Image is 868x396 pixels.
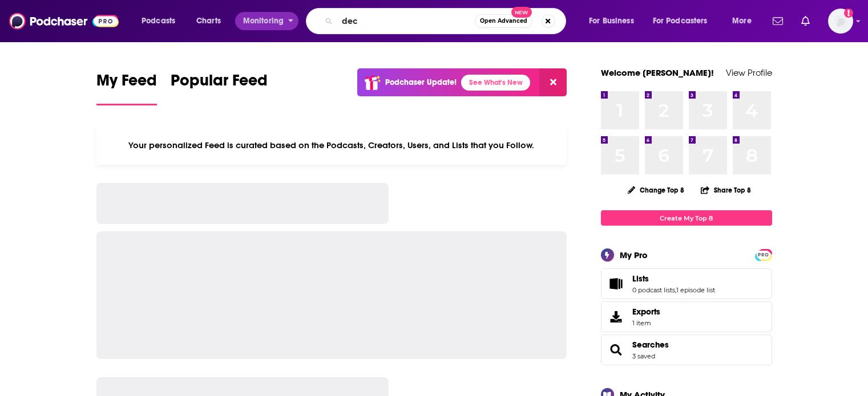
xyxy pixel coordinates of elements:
[196,13,221,29] span: Charts
[601,301,772,332] a: Exports
[726,67,772,78] a: View Profile
[385,77,457,87] p: Podchaser Update!
[235,12,298,30] button: open menu
[96,126,567,165] div: Your personalized Feed is curated based on the Podcasts, Creators, Users, and Lists that you Follow.
[844,9,853,18] svg: Add a profile image
[653,13,708,29] span: For Podcasters
[605,309,628,325] span: Exports
[96,71,157,105] a: My Feed
[632,273,715,284] a: Lists
[171,71,268,97] span: Popular Feed
[601,268,772,299] span: Lists
[317,8,577,34] div: Search podcasts, credits, & more...
[589,13,634,29] span: For Business
[134,12,190,30] button: open menu
[601,210,772,226] a: Create My Top 8
[732,13,752,29] span: More
[581,12,648,30] button: open menu
[601,67,714,78] a: Welcome [PERSON_NAME]!
[142,13,175,29] span: Podcasts
[632,286,675,294] a: 0 podcast lists
[337,12,475,30] input: Search podcasts, credits, & more...
[511,7,532,18] span: New
[724,12,766,30] button: open menu
[461,75,530,91] a: See What's New
[605,276,628,292] a: Lists
[632,273,649,284] span: Lists
[601,334,772,365] span: Searches
[620,250,648,260] div: My Pro
[828,9,853,34] span: Logged in as Ashley_Beenen
[757,251,770,259] span: PRO
[757,250,770,259] a: PRO
[243,13,284,29] span: Monitoring
[645,12,724,30] button: open menu
[9,10,119,32] img: Podchaser - Follow, Share and Rate Podcasts
[797,11,814,31] a: Show notifications dropdown
[632,340,669,350] a: Searches
[828,9,853,34] button: Show profile menu
[632,307,660,317] span: Exports
[475,14,532,28] button: Open AdvancedNew
[632,352,655,360] a: 3 saved
[828,9,853,34] img: User Profile
[189,12,228,30] a: Charts
[605,342,628,358] a: Searches
[676,286,715,294] a: 1 episode list
[768,11,788,31] a: Show notifications dropdown
[96,71,157,97] span: My Feed
[480,18,527,24] span: Open Advanced
[171,71,268,105] a: Popular Feed
[621,183,692,197] button: Change Top 8
[700,179,752,201] button: Share Top 8
[675,286,676,294] span: ,
[632,319,660,327] span: 1 item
